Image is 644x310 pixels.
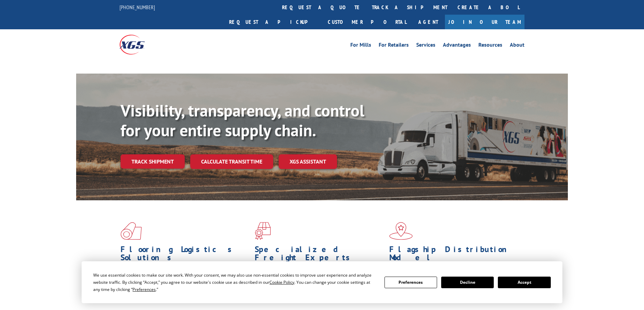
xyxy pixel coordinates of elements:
[389,245,518,265] h1: Flagship Distribution Model
[389,222,413,240] img: xgs-icon-flagship-distribution-model-red
[121,222,142,240] img: xgs-icon-total-supply-chain-intelligence-red
[445,15,524,29] a: Join Our Team
[82,261,562,303] div: Cookie Consent Prompt
[132,286,156,292] span: Preferences
[224,15,323,29] a: Request a pickup
[121,296,206,304] a: Learn More >
[190,154,273,169] a: Calculate transit time
[269,279,294,285] span: Cookie Policy
[441,277,494,288] button: Decline
[255,245,384,265] h1: Specialized Freight Experts
[416,42,435,50] a: Services
[384,277,437,288] button: Preferences
[510,42,524,50] a: About
[120,4,155,11] a: [PHONE_NUMBER]
[121,154,185,169] a: Track shipment
[255,296,340,304] a: Learn More >
[350,42,371,50] a: For Mills
[279,154,337,169] a: XGS ASSISTANT
[379,42,409,50] a: For Retailers
[323,15,411,29] a: Customer Portal
[478,42,502,50] a: Resources
[93,272,376,293] div: We use essential cookies to make our site work. With your consent, we may also use non-essential ...
[443,42,471,50] a: Advantages
[255,222,271,240] img: xgs-icon-focused-on-flooring-red
[498,277,550,288] button: Accept
[121,245,250,265] h1: Flooring Logistics Solutions
[411,15,445,29] a: Agent
[121,100,364,141] b: Visibility, transparency, and control for your entire supply chain.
